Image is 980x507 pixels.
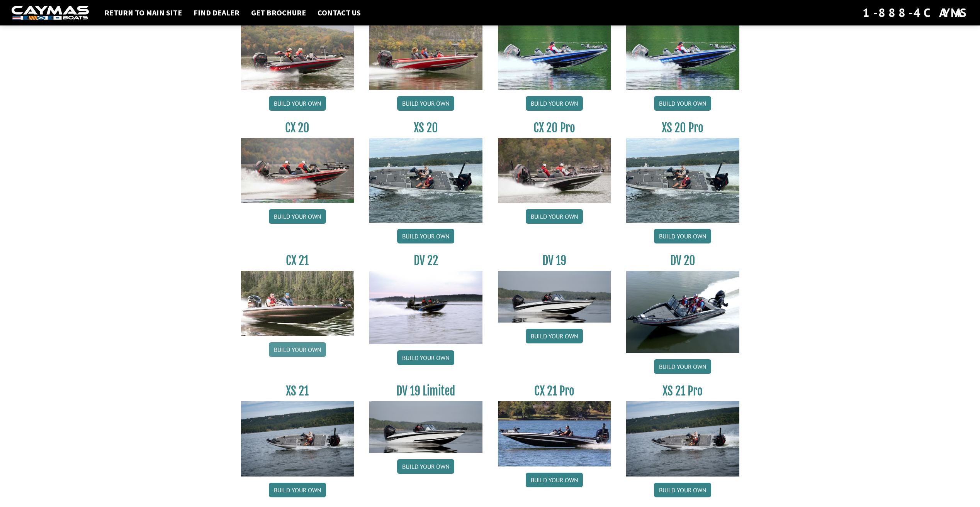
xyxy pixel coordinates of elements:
img: DV22_original_motor_cropped_for_caymas_connect.jpg [369,271,482,344]
a: Build your own [269,342,326,357]
h3: DV 19 [498,253,611,268]
img: CX19_thumbnail.jpg [626,25,739,90]
img: CX-21Pro_thumbnail.jpg [498,401,611,466]
a: Build your own [397,350,454,365]
a: Return to main site [100,8,186,18]
h3: DV 19 Limited [369,384,482,398]
h3: CX 20 [241,121,354,135]
a: Build your own [526,329,583,343]
a: Build your own [397,459,454,474]
h3: DV 22 [369,253,482,268]
a: Build your own [654,229,711,243]
img: white-logo-c9c8dbefe5ff5ceceb0f0178aa75bf4bb51f6bca0971e226c86eb53dfe498488.png [12,6,89,20]
img: dv-19-ban_from_website_for_caymas_connect.png [498,271,611,323]
img: CX-20_thumbnail.jpg [241,138,354,203]
a: Find Dealer [190,8,243,18]
a: Get Brochure [247,8,310,18]
a: Build your own [397,229,454,243]
a: Build your own [526,473,583,487]
img: dv-19-ban_from_website_for_caymas_connect.png [369,401,482,453]
img: CX-20Pro_thumbnail.jpg [498,138,611,203]
img: DV_20_from_website_for_caymas_connect.png [626,271,739,353]
a: Build your own [654,359,711,374]
img: XS_20_resized.jpg [626,138,739,223]
img: XS_20_resized.jpg [369,138,482,223]
img: XS_21_thumbnail.jpg [241,401,354,477]
h3: XS 21 Pro [626,384,739,398]
img: CX19_thumbnail.jpg [498,25,611,90]
a: Build your own [526,96,583,111]
h3: CX 20 Pro [498,121,611,135]
h3: CX 21 Pro [498,384,611,398]
a: Build your own [269,96,326,111]
a: Build your own [269,209,326,224]
a: Build your own [397,96,454,111]
a: Build your own [526,209,583,224]
h3: XS 20 [369,121,482,135]
a: Contact Us [314,8,365,18]
h3: CX 21 [241,253,354,268]
img: CX-18SS_thumbnail.jpg [369,25,482,90]
h3: XS 21 [241,384,354,398]
img: XS_21_thumbnail.jpg [626,401,739,477]
a: Build your own [654,483,711,497]
h3: DV 20 [626,253,739,268]
a: Build your own [269,483,326,497]
a: Build your own [654,96,711,111]
img: CX-18S_thumbnail.jpg [241,25,354,90]
img: CX21_thumb.jpg [241,271,354,336]
h3: XS 20 Pro [626,121,739,135]
div: 1-888-4CAYMAS [863,4,968,21]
